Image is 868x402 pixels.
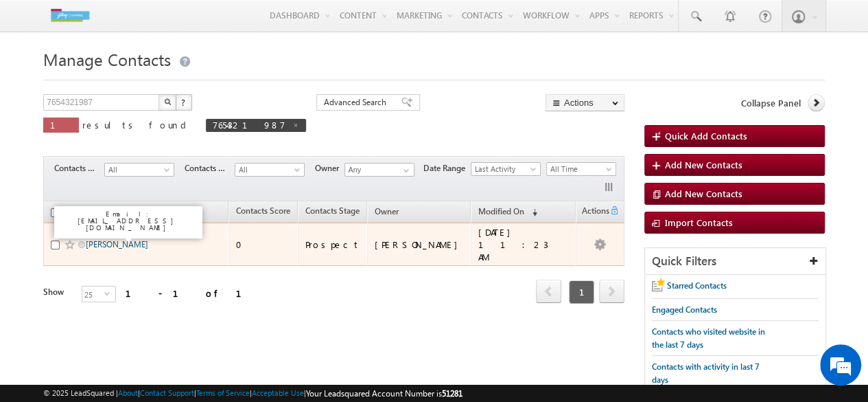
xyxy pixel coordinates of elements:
span: Quick Add Contacts [665,130,747,142]
a: Acceptable Use [252,388,304,397]
a: next [599,281,624,303]
span: 1 [569,280,594,304]
textarea: Type your message and hit 'Enter' [18,127,250,298]
span: Your Leadsquared Account Number is [306,388,462,399]
div: 0 [236,238,292,251]
a: About [118,388,138,397]
span: © 2025 LeadSquared | | | | | [43,387,462,400]
div: Chat with us now [71,72,231,90]
span: 1 [50,119,72,131]
span: Add New Contacts [665,159,742,170]
span: select [104,290,115,296]
div: Minimize live chat window [225,7,258,40]
a: prev [536,281,561,303]
span: Engaged Contacts [652,304,717,315]
img: Custom Logo [43,3,97,27]
a: All Time [546,162,616,176]
a: Modified On (sorted descending) [471,203,544,221]
a: Contacts Score [229,203,297,221]
span: results found [82,119,191,131]
span: Contacts who visited website in the last 7 days [652,326,765,350]
span: Contacts Source [185,162,235,175]
button: ? [176,94,192,111]
span: All [235,164,301,176]
span: All [105,164,170,176]
a: All [104,163,174,177]
span: Add New Contacts [665,188,742,199]
span: Contacts Stage [305,205,360,216]
em: Start Chat [187,309,249,328]
span: Owner [315,162,344,175]
div: Quick Filters [645,248,825,275]
img: d_60004797649_company_0_60004797649 [23,72,58,90]
span: prev [536,280,561,303]
div: 1 - 1 of 1 [126,285,258,301]
button: Actions [546,94,624,111]
span: Starred Contacts [667,280,727,291]
span: Import Contacts [665,216,733,228]
a: Show All Items [396,164,413,177]
span: Actions [576,203,609,221]
span: 7654321987 [213,119,285,131]
span: ? [181,96,187,108]
a: [PERSON_NAME] [86,239,148,249]
span: Modified On [478,206,524,216]
span: Manage Contacts [43,48,171,70]
span: 25 [82,287,104,302]
span: 51281 [442,388,462,399]
div: [DATE] 11:23 AM [478,226,570,263]
a: Contacts Stage [298,203,366,221]
a: Contact Support [140,388,194,397]
span: Date Range [423,162,471,175]
a: Last Activity [471,162,541,176]
p: Email: [EMAIL_ADDRESS][DOMAIN_NAME] [60,210,197,231]
span: Contacts with activity in last 7 days [652,361,760,385]
a: All [235,163,305,177]
img: Search [164,98,171,105]
input: Type to Search [344,163,414,177]
a: Terms of Service [196,388,250,397]
span: next [599,280,624,303]
span: Last Activity [471,163,537,175]
div: Show [43,286,71,298]
span: Contacts Score [236,205,290,216]
div: Prospect [305,238,361,251]
span: (sorted descending) [526,207,537,218]
span: All Time [547,163,612,175]
span: Contacts Stage [54,162,104,175]
span: Owner [375,206,399,216]
span: Collapse Panel [741,97,801,109]
span: Advanced Search [324,96,390,109]
div: [PERSON_NAME] [375,238,465,251]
